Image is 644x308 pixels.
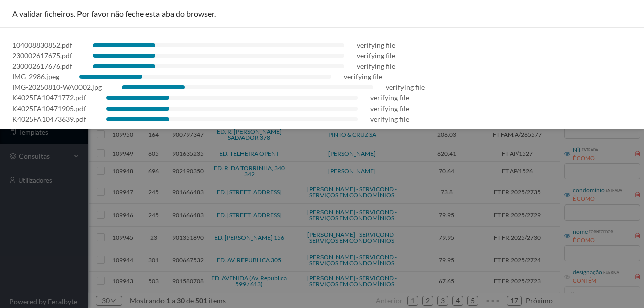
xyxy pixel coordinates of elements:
[370,103,409,114] div: verifying file
[370,92,409,103] div: verifying file
[357,50,395,61] div: verifying file
[370,114,409,124] div: verifying file
[12,50,72,61] div: 230002617675.pdf
[357,61,395,71] div: verifying file
[386,82,425,92] div: verifying file
[344,71,382,82] div: verifying file
[12,82,102,92] div: IMG-20250810-WA0002.jpg
[12,40,72,50] div: 104008830852.pdf
[12,71,59,82] div: IMG_2986.jpeg
[12,92,86,103] div: K4025FA10471772.pdf
[12,114,86,124] div: K4025FA10473639.pdf
[357,40,395,50] div: verifying file
[12,103,86,114] div: K4025FA10471905.pdf
[12,8,632,19] div: A validar ficheiros. Por favor não feche esta aba do browser.
[12,61,72,71] div: 230002617676.pdf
